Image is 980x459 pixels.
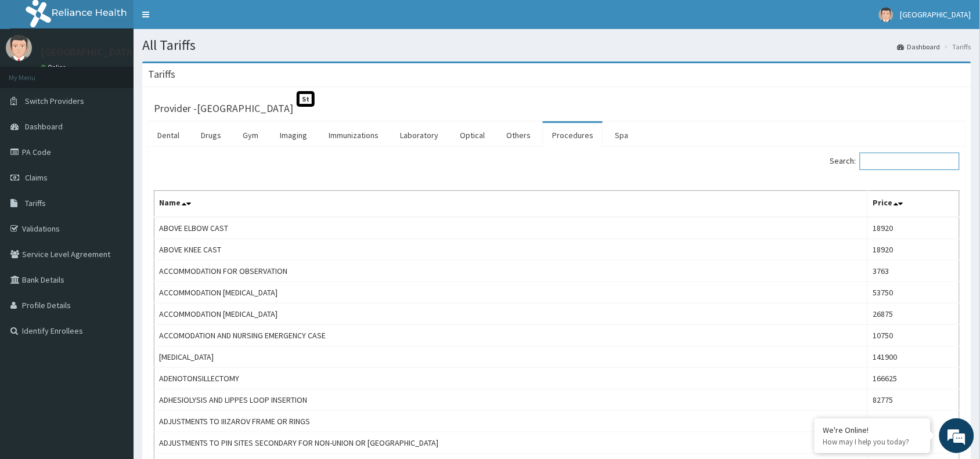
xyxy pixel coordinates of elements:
[319,123,388,147] a: Immunizations
[391,123,448,147] a: Laboratory
[823,425,922,435] div: We're Online!
[868,411,960,432] td: 172000
[868,325,960,346] td: 10750
[148,123,189,147] a: Dental
[154,346,868,368] td: [MEDICAL_DATA]
[154,261,868,282] td: ACCOMMODATION FOR OBSERVATION
[868,191,960,218] th: Price
[41,63,69,71] a: Online
[543,123,603,147] a: Procedures
[190,6,218,34] div: Minimize live chat window
[868,303,960,325] td: 26875
[25,172,48,183] span: Claims
[148,69,175,79] h3: Tariffs
[879,8,893,22] img: User Image
[6,317,221,357] textarea: Type your message and hit 'Enter'
[154,217,868,239] td: ABOVE ELBOW CAST
[898,42,941,52] a: Dashboard
[25,96,84,106] span: Switch Providers
[868,346,960,368] td: 141900
[154,103,293,114] h3: Provider - [GEOGRAPHIC_DATA]
[60,65,195,80] div: Chat with us now
[41,47,136,57] p: [GEOGRAPHIC_DATA]
[154,303,868,325] td: ACCOMMODATION [MEDICAL_DATA]
[868,239,960,261] td: 18920
[942,42,971,52] li: Tariffs
[25,121,63,132] span: Dashboard
[192,123,230,147] a: Drugs
[900,9,971,20] span: [GEOGRAPHIC_DATA]
[21,58,47,87] img: d_794563401_company_1708531726252_794563401
[297,91,315,107] span: St
[25,198,46,208] span: Tariffs
[830,153,960,170] label: Search:
[67,146,160,263] span: We're online!
[154,411,868,432] td: ADJUSTMENTS TO IIIZAROV FRAME OR RINGS
[868,368,960,389] td: 166625
[271,123,316,147] a: Imaging
[233,123,268,147] a: Gym
[142,38,971,53] h1: All Tariffs
[154,325,868,346] td: ACCOMODATION AND NURSING EMERGENCY CASE
[868,282,960,303] td: 53750
[154,191,868,218] th: Name
[823,437,922,447] p: How may I help you today?
[497,123,540,147] a: Others
[868,217,960,239] td: 18920
[6,35,32,61] img: User Image
[868,261,960,282] td: 3763
[451,123,494,147] a: Optical
[154,282,868,303] td: ACCOMMODATION [MEDICAL_DATA]
[154,239,868,261] td: ABOVE KNEE CAST
[868,389,960,411] td: 82775
[154,389,868,411] td: ADHESIOLYSIS AND LIPPES LOOP INSERTION
[860,153,960,170] input: Search:
[154,368,868,389] td: ADENOTONSILLECTOMY
[606,123,637,147] a: Spa
[154,432,868,454] td: ADJUSTMENTS TO PIN SITES SECONDARY FOR NON-UNION OR [GEOGRAPHIC_DATA]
